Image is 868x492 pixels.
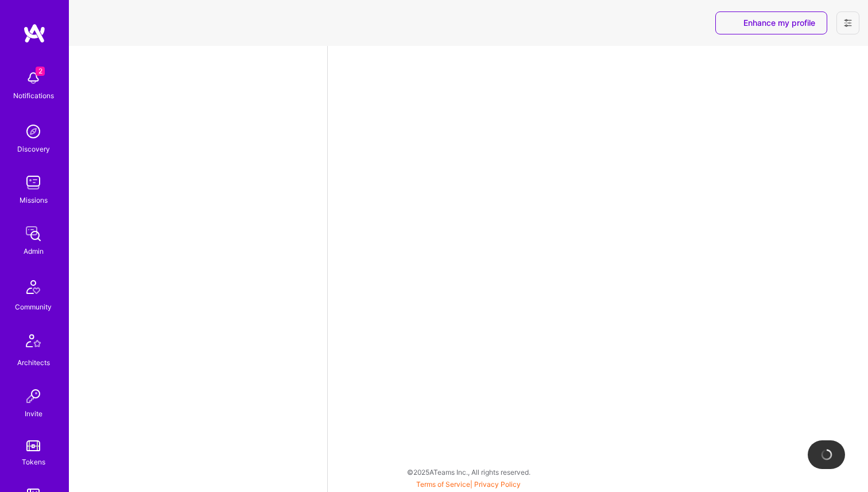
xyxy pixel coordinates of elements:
img: tokens [26,440,40,451]
img: admin teamwork [22,222,45,245]
div: Notifications [13,90,54,102]
div: Architects [17,357,50,369]
button: Enhance my profile [715,11,827,34]
span: Enhance my profile [727,17,815,29]
div: Invite [25,408,42,420]
span: 2 [36,67,45,76]
img: Invite [22,385,45,408]
img: loading [819,447,835,463]
a: Privacy Policy [474,480,521,489]
img: Community [20,273,47,301]
div: Discovery [17,143,50,155]
span: | [416,480,521,489]
img: teamwork [22,171,45,194]
i: icon SuggestedTeams [727,19,737,28]
div: Tokens [22,456,45,468]
img: discovery [22,120,45,143]
div: Missions [20,194,48,206]
img: bell [22,67,45,90]
img: Architects [20,329,47,357]
div: © 2025 ATeams Inc., All rights reserved. [69,458,868,486]
div: Admin [24,245,44,257]
a: Terms of Service [416,480,470,489]
div: Community [15,301,52,313]
img: logo [23,23,46,44]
